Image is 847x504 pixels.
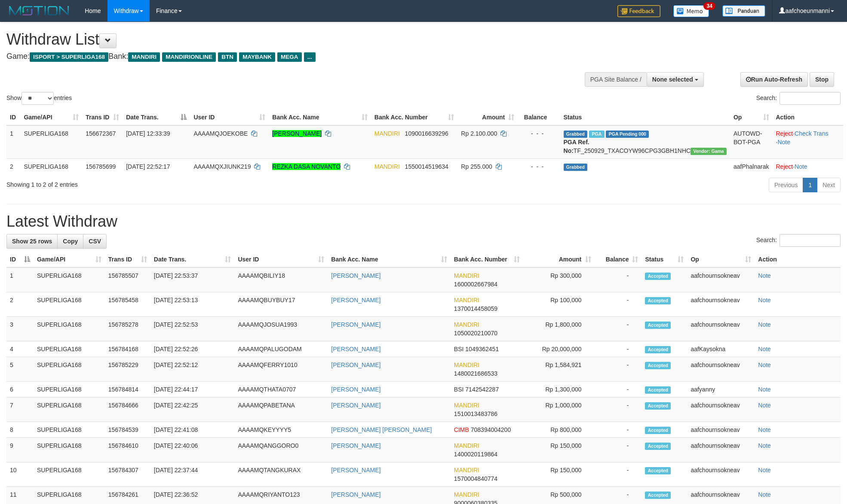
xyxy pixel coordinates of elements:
[6,422,34,438] td: 8
[234,252,328,267] th: User ID: activate to sort column ascending
[769,178,803,192] a: Previous
[758,467,771,474] a: Note
[687,438,755,462] td: aafchournsokneav
[758,426,771,433] a: Note
[560,125,730,159] td: TF_250929_TXACOYW96CPG3GBH1NHC
[454,475,497,482] span: Copy 1570004840774 to clipboard
[234,422,328,438] td: AAAAMQKEYYYY5
[6,31,556,48] h1: Withdraw List
[451,252,523,267] th: Bank Acc. Number: activate to sort column ascending
[595,252,642,267] th: Balance: activate to sort column ascending
[595,317,642,341] td: -
[564,131,588,138] span: Grabbed
[234,267,328,292] td: AAAAMQBILIY18
[758,321,771,328] a: Note
[150,341,235,357] td: [DATE] 22:52:26
[518,109,560,125] th: Balance
[758,361,771,368] a: Note
[457,109,518,125] th: Amount: activate to sort column ascending
[331,346,381,352] a: [PERSON_NAME]
[454,361,479,368] span: MANDIRI
[756,234,841,247] label: Search:
[162,52,216,62] span: MANDIRIONLINE
[454,370,497,377] span: Copy 1480021686533 to clipboard
[12,238,52,245] span: Show 25 rows
[776,163,793,170] a: Reject
[6,398,34,422] td: 7
[405,163,448,170] span: Copy 1550014519634 to clipboard
[150,438,235,462] td: [DATE] 22:40:06
[703,2,715,10] span: 34
[277,52,302,62] span: MEGA
[105,267,150,292] td: 156785507
[30,52,108,62] span: ISPORT > SUPERLIGA168
[371,109,458,125] th: Bank Acc. Number: activate to sort column ascending
[454,281,497,288] span: Copy 1600002667984 to clipboard
[803,178,817,192] a: 1
[465,346,499,352] span: Copy 1049362451 to clipboard
[126,163,170,170] span: [DATE] 22:52:17
[795,163,807,170] a: Note
[105,292,150,317] td: 156785458
[645,443,671,450] span: Accepted
[758,386,771,393] a: Note
[34,292,105,317] td: SUPERLIGA168
[89,238,101,245] span: CSV
[730,109,773,125] th: Op: activate to sort column ascending
[595,341,642,357] td: -
[234,292,328,317] td: AAAAMQBUYBUY17
[758,272,771,279] a: Note
[773,109,844,125] th: Action
[105,357,150,382] td: 156785229
[740,72,808,87] a: Run Auto-Refresh
[6,4,72,17] img: MOTION_logo.png
[82,109,123,125] th: Trans ID: activate to sort column ascending
[645,346,671,353] span: Accepted
[331,442,381,449] a: [PERSON_NAME]
[564,164,588,171] span: Grabbed
[454,410,497,417] span: Copy 1510013483786 to clipboard
[645,427,671,434] span: Accepted
[687,357,755,382] td: aafchournsokneav
[57,234,83,249] a: Copy
[272,163,341,170] a: REZKA DASA NOVANTO
[687,252,755,267] th: Op: activate to sort column ascending
[86,163,116,170] span: 156785699
[328,252,451,267] th: Bank Acc. Name: activate to sort column ascending
[34,438,105,462] td: SUPERLIGA168
[190,109,269,125] th: User ID: activate to sort column ascending
[20,109,82,125] th: Game/API: activate to sort column ascending
[776,130,793,137] a: Reject
[690,148,727,155] span: Vendor URL: https://trx31.1velocity.biz
[758,346,771,352] a: Note
[34,341,105,357] td: SUPERLIGA168
[687,382,755,398] td: aafyanny
[779,92,841,105] input: Search:
[773,125,844,159] td: · ·
[454,321,479,328] span: MANDIRI
[86,130,116,137] span: 156672367
[6,177,347,189] div: Showing 1 to 2 of 2 entries
[21,92,54,105] select: Showentries
[560,109,730,125] th: Status
[523,398,595,422] td: Rp 1,000,000
[795,130,829,137] a: Check Trans
[641,252,687,267] th: Status: activate to sort column ascending
[128,52,160,62] span: MANDIRI
[687,317,755,341] td: aafchournsokneav
[6,125,20,159] td: 1
[331,361,381,368] a: [PERSON_NAME]
[755,252,841,267] th: Action
[269,109,371,125] th: Bank Acc. Name: activate to sort column ascending
[687,267,755,292] td: aafchournsokneav
[523,252,595,267] th: Amount: activate to sort column ascending
[6,438,34,462] td: 9
[454,386,464,393] span: BSI
[779,234,841,247] input: Search:
[687,398,755,422] td: aafchournsokneav
[730,125,773,159] td: AUTOWD-BOT-PGA
[645,322,671,329] span: Accepted
[673,5,709,17] img: Button%20Memo.svg
[20,158,82,174] td: SUPERLIGA168
[595,422,642,438] td: -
